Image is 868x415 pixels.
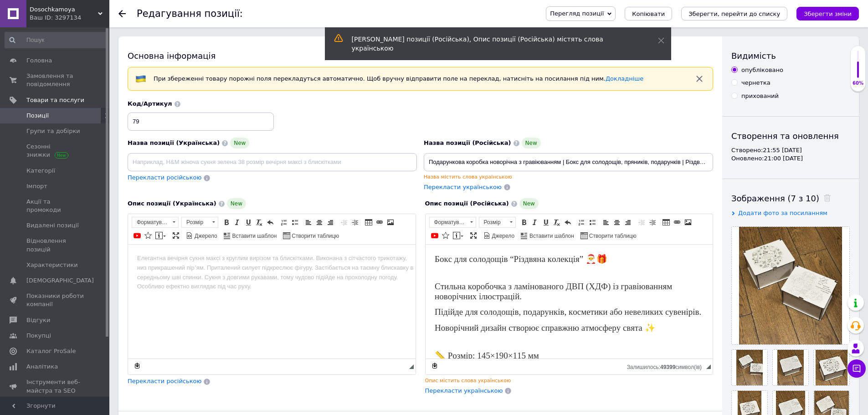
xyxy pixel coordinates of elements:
input: Наприклад, H&M жіноча сукня зелена 38 розмір вечірня максі з блискітками [424,153,713,171]
div: Створення та оновлення [731,130,850,142]
a: Максимізувати [468,231,478,241]
span: Групи та добірки [26,127,80,135]
div: Створено: 21:55 [DATE] [731,146,850,154]
a: Повернути (Ctrl+Z) [563,217,573,227]
span: Код/Артикул [128,100,172,107]
span: Характеристики [26,261,78,269]
div: Кiлькiсть символiв [627,362,706,370]
span: Видалені позиції [26,221,79,230]
div: 60% Якість заповнення [850,46,866,92]
a: Таблиця [661,217,671,227]
a: Вставити/Редагувати посилання (Ctrl+L) [375,217,385,227]
input: Пошук [5,32,108,48]
a: Зробити резервну копію зараз [430,361,440,371]
a: Таблиця [364,217,374,227]
a: Жирний (Ctrl+B) [519,217,529,227]
span: Показники роботи компанії [26,292,84,308]
div: Назва містить слова українською [424,174,713,180]
a: Вставити іконку [441,231,451,241]
span: Інструменти веб-майстра та SEO [26,378,84,395]
a: По центру [314,217,324,227]
span: Опис позиції (Українська) [128,200,216,207]
a: Вставити/видалити нумерований список [576,217,586,227]
a: Підкреслений (Ctrl+U) [243,217,253,227]
span: Бокс для солодощів “Різдвяна колекція” 🎅🎁 [9,10,182,19]
span: Розмір [479,217,507,227]
body: Редактор, 5D212AC8-A67D-4F90-8E32-86A730939F07 [9,9,278,245]
span: Розмір [182,217,209,227]
span: Перегляд позиції [550,10,604,17]
a: Вставити/видалити маркований список [290,217,300,227]
a: Видалити форматування [552,217,562,227]
span: Створити таблицю [290,232,339,240]
span: 📏 Розмір: 145×190×115 мм [9,106,113,116]
button: Зберегти, перейти до списку [681,7,787,20]
span: Стильна коробочка з ламінованого ДВП (ХДФ) із гравіюванням новорічних ілюстрацій. [9,37,247,56]
div: Основна інформація [128,50,713,61]
span: Головна [26,56,52,65]
a: Збільшити відступ [350,217,360,227]
span: Перекласти українською [425,387,503,394]
input: Наприклад, H&M жіноча сукня зелена 38 розмір вечірня максі з блискітками [128,153,417,171]
a: Курсив (Ctrl+I) [232,217,242,227]
div: Кiлькiсть символiв [403,362,409,370]
div: чернетка [741,79,770,87]
span: [DEMOGRAPHIC_DATA] [26,277,94,285]
span: Новорічний дизайн створює справжню атмосферу свята ✨ [9,78,230,88]
a: Вставити повідомлення [452,231,465,241]
span: Аналітика [26,363,58,371]
a: Зменшити відступ [339,217,349,227]
span: Джерело [193,232,217,240]
span: Імпорт [26,182,47,190]
span: New [519,198,539,209]
button: Копіювати [625,7,672,20]
span: При збереженні товару порожні поля перекладуться автоматично. Щоб вручну відправити поле на перек... [154,75,643,82]
h1: Редагування позиції: [137,8,243,19]
a: Створити таблицю [282,231,340,241]
div: Видимість [731,50,850,61]
i: Зберегти, перейти до списку [688,10,780,17]
a: Вставити шаблон [519,231,575,241]
a: Форматування [132,217,179,228]
span: Сезонні знижки [26,143,84,159]
span: Опис позиції (Російська) [425,200,509,207]
a: Жирний (Ctrl+B) [221,217,231,227]
div: 60% [851,80,865,87]
a: Додати відео з YouTube [430,231,440,241]
span: Джерело [491,232,515,240]
a: Зображення [385,217,395,227]
a: Докладніше [606,75,643,82]
a: Джерело [185,231,219,241]
span: Потягніть для зміни розмірів [409,364,414,369]
a: По правому краю [623,217,633,227]
a: Зробити резервну копію зараз [132,361,142,371]
span: Вставити шаблон [231,232,277,240]
a: Збільшити відступ [647,217,657,227]
button: Зберегти зміни [796,7,859,20]
a: Курсив (Ctrl+I) [530,217,540,227]
span: Підійде для солодощів, подарунків, косметики або невеликих сувенірів. [9,62,276,72]
div: опубліковано [741,66,783,74]
span: New [522,138,541,149]
a: По правому краю [325,217,335,227]
i: Зберегти зміни [804,10,852,17]
span: Форматування [430,217,467,227]
span: Перекласти українською [424,184,502,190]
span: Акції та промокоди [26,198,84,214]
a: Джерело [482,231,516,241]
span: Вставити шаблон [528,232,574,240]
span: Потягніть для зміни розмірів [706,364,711,369]
div: Опис містить слова українською [425,377,714,384]
span: Позиції [26,112,49,120]
span: Копіювати [632,10,665,17]
span: Покупці [26,332,51,340]
span: Каталог ProSale [26,347,76,355]
a: Вставити повідомлення [154,231,167,241]
div: прихований [741,92,779,100]
iframe: Редактор, 40427CCA-E47E-4F44-9716-846A78EB8522 [128,245,416,359]
span: New [230,138,249,149]
span: Відгуки [26,316,50,324]
span: Dosochkamoya [30,5,98,14]
span: Відновлення позицій [26,237,84,253]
